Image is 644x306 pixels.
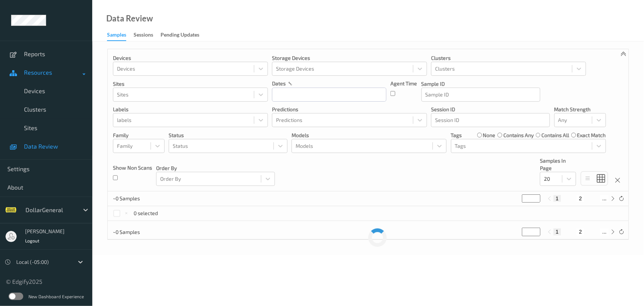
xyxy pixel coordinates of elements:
p: Models [292,132,447,139]
p: 0 selected [134,210,158,217]
p: Sites [113,80,268,88]
p: Agent Time [390,80,417,87]
p: Sample ID [421,80,540,88]
p: ~0 Samples [113,228,168,236]
p: Predictions [272,106,427,113]
label: exact match [577,132,606,139]
p: labels [113,106,268,113]
p: Order By [156,164,275,172]
button: 2 [577,195,584,202]
p: Status [169,132,287,139]
div: Samples [107,31,126,41]
button: 1 [554,228,561,235]
a: Samples [107,30,134,41]
p: Clusters [431,54,586,62]
p: Tags [451,132,462,139]
button: ... [600,228,609,235]
p: Match Strength [554,106,606,113]
label: none [483,132,496,139]
label: contains any [503,132,534,139]
p: dates [272,80,286,87]
a: Pending Updates [161,30,207,40]
a: Sessions [134,30,161,40]
p: ~0 Samples [113,195,168,202]
p: Family [113,132,165,139]
div: Sessions [134,31,153,40]
button: 1 [554,195,561,202]
p: Samples In Page [540,157,576,172]
p: Session ID [431,106,550,113]
label: contains all [541,132,569,139]
div: Data Review [106,15,153,22]
p: Devices [113,54,268,62]
button: ... [600,195,609,202]
button: 2 [577,228,584,235]
div: Pending Updates [161,31,199,40]
p: Storage Devices [272,54,427,62]
p: Show Non Scans [113,164,152,171]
